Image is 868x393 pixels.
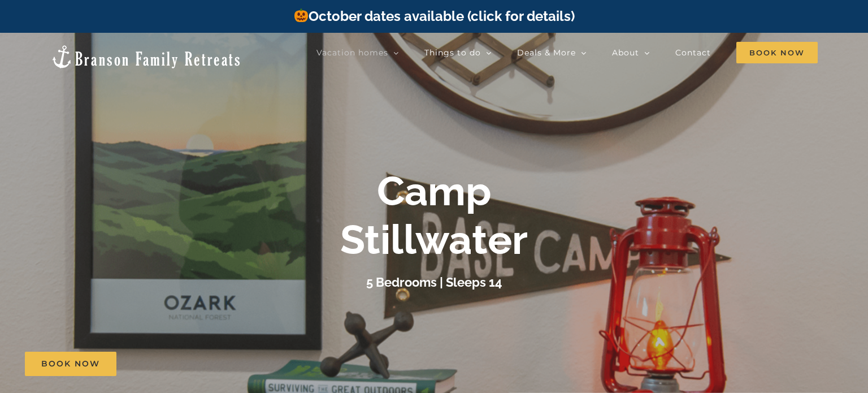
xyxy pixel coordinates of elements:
a: Contact [675,41,711,64]
a: Book Now [25,352,116,376]
span: About [612,49,639,57]
img: 🎃 [294,8,308,22]
span: Book Now [736,42,818,63]
span: Book Now [41,359,100,369]
a: October dates available (click for details) [293,8,575,24]
span: Vacation homes [316,49,388,57]
a: Things to do [424,41,492,64]
span: Contact [675,49,711,57]
nav: Main Menu [316,41,818,64]
a: About [612,41,650,64]
a: Deals & More [517,41,587,64]
span: Things to do [424,49,481,57]
span: Deals & More [517,49,576,57]
a: Vacation homes [316,41,399,64]
img: Branson Family Retreats Logo [50,44,242,70]
b: Camp Stillwater [340,167,528,264]
h3: 5 Bedrooms | Sleeps 14 [366,275,502,290]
